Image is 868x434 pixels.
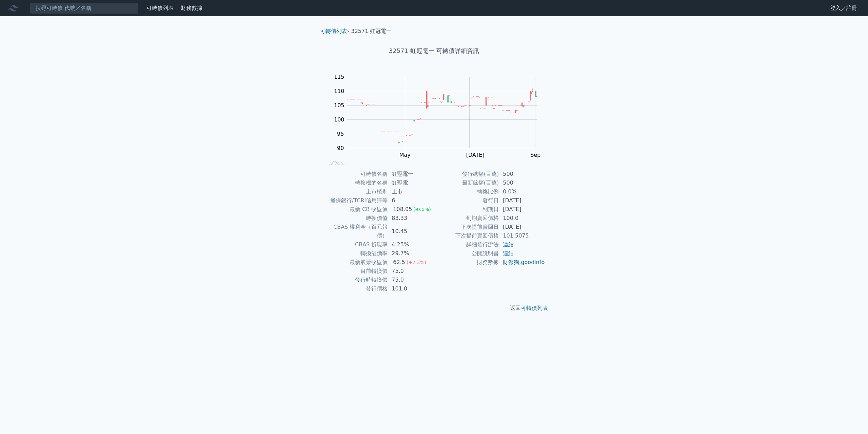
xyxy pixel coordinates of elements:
td: 下次提前賣回日 [434,223,499,231]
a: 財報狗 [503,259,519,265]
td: 75.0 [388,276,434,284]
td: 轉換比例 [434,187,499,196]
td: 10.45 [388,223,434,240]
span: (-0.0%) [413,207,431,212]
a: 連結 [503,250,514,257]
a: 登入／註冊 [825,3,863,14]
td: 虹冠電一 [388,170,434,178]
tspan: 90 [337,145,344,151]
td: 可轉債名稱 [323,170,388,178]
td: 500 [499,170,545,178]
h1: 32571 虹冠電一 可轉債詳細資訊 [315,46,553,56]
td: 下次提前賣回價格 [434,231,499,240]
td: 101.5075 [499,231,545,240]
td: 發行價格 [323,284,388,293]
td: 到期賣回價格 [434,214,499,223]
td: CBAS 權利金（百元報價） [323,223,388,240]
a: 可轉債列表 [521,305,548,311]
td: 發行日 [434,196,499,205]
td: 83.33 [388,214,434,223]
td: 擔保銀行/TCRI信用評等 [323,196,388,205]
a: 財務數據 [181,5,202,11]
td: 上市 [388,187,434,196]
td: 6 [388,196,434,205]
td: 轉換價值 [323,214,388,223]
tspan: 100 [334,116,344,123]
td: [DATE] [499,196,545,205]
td: 上市櫃別 [323,187,388,196]
td: [DATE] [499,223,545,231]
div: 108.05 [392,205,413,214]
td: 500 [499,178,545,187]
td: 29.7% [388,249,434,258]
td: 101.0 [388,284,434,293]
tspan: May [399,152,411,158]
td: [DATE] [499,205,545,214]
tspan: 115 [334,74,344,80]
tspan: 95 [337,131,344,137]
td: 虹冠電 [388,178,434,187]
td: 到期日 [434,205,499,214]
td: , [499,258,545,267]
td: 公開說明書 [434,249,499,258]
td: 4.25% [388,240,434,249]
td: 最新餘額(百萬) [434,178,499,187]
span: (+2.3%) [407,260,426,265]
a: 可轉債列表 [320,28,347,34]
td: 0.0% [499,187,545,196]
p: 返回 [315,304,553,312]
td: 發行總額(百萬) [434,170,499,178]
td: 最新股票收盤價 [323,258,388,267]
a: 連結 [503,241,514,248]
td: 75.0 [388,267,434,276]
td: 轉換溢價率 [323,249,388,258]
div: 62.5 [392,258,407,267]
td: 目前轉換價 [323,267,388,276]
tspan: [DATE] [466,152,485,158]
td: 100.0 [499,214,545,223]
td: 發行時轉換價 [323,276,388,284]
td: 最新 CB 收盤價 [323,205,388,214]
td: 轉換標的名稱 [323,178,388,187]
tspan: 110 [334,88,344,94]
li: 32571 虹冠電一 [351,27,392,35]
td: 財務數據 [434,258,499,267]
tspan: 105 [334,102,344,109]
a: goodinfo [521,259,545,265]
input: 搜尋可轉債 代號／名稱 [30,2,138,14]
td: 詳細發行辦法 [434,240,499,249]
li: › [320,27,349,35]
td: CBAS 折現率 [323,240,388,249]
g: Chart [331,74,548,158]
a: 可轉債列表 [146,5,174,11]
tspan: Sep [530,152,540,158]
